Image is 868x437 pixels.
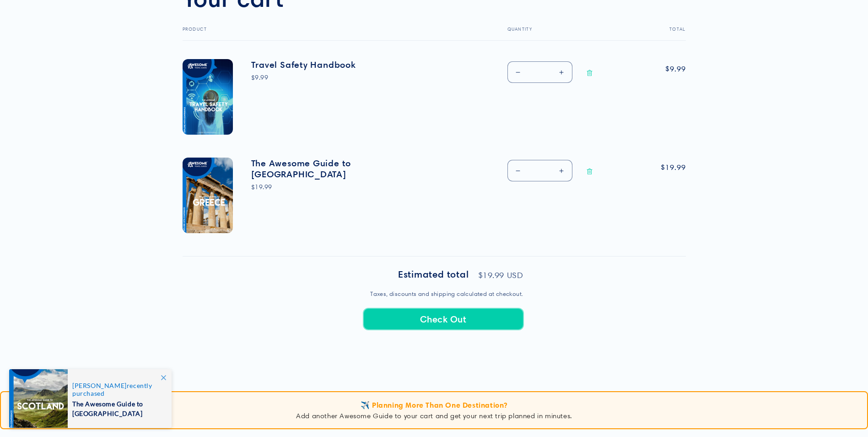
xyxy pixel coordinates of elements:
th: Total [630,27,686,41]
p: $19.99 USD [478,271,523,279]
div: $9.99 [251,73,388,82]
a: Remove The Awesome Guide to Greece [582,160,598,183]
span: $9.99 [648,64,686,75]
input: Quantity for Travel Safety Handbook [528,61,551,83]
th: Quantity [485,27,630,41]
iframe: PayPal-paypal [363,334,523,359]
span: [PERSON_NAME] [72,382,127,389]
h2: Estimated total [398,270,469,279]
button: Check Out [363,308,523,330]
a: Travel Safety Handbook [251,59,388,70]
small: Taxes, discounts and shipping calculated at checkout. [363,290,523,299]
a: Remove Travel Safety Handbook [582,61,598,85]
span: ✈️ Planning More Than One Destination? [361,400,507,410]
input: Quantity for The Awesome Guide to Greece [528,160,551,181]
div: $19.99 [251,182,388,192]
a: The Awesome Guide to [GEOGRAPHIC_DATA] [251,158,388,180]
span: The Awesome Guide to [GEOGRAPHIC_DATA] [72,397,162,418]
th: Product [183,27,485,41]
span: recently purchased [72,382,162,397]
span: $19.99 [648,162,686,173]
